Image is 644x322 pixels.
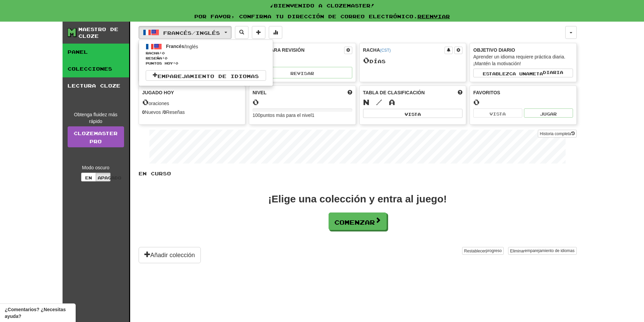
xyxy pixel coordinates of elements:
font: Establezca una [483,71,529,76]
button: Vista [363,109,463,118]
font: ¡Bienvenido a Clozemaster! [270,3,375,8]
font: Aprender un idioma requiere práctica diaria. ¡Mantén la motivación! [473,54,565,66]
button: Jugar [524,108,573,117]
font: meta [529,71,543,76]
font: Revisar [290,71,314,76]
font: 0 [175,61,178,65]
font: Puntos hoy: [146,61,175,65]
button: Eliminaremparejamiento de idiomas [508,247,577,255]
button: Restablecerprogreso [462,247,504,255]
span: Esta semana en puntos, UTC [458,89,462,96]
a: Lectura cloze [63,77,129,94]
font: oraciones [149,101,169,106]
a: ) [389,48,391,53]
font: Racha: [146,51,162,55]
a: ClozemasterPro [68,126,124,147]
font: Francés [163,30,192,35]
button: En [81,173,96,181]
a: Emparejamiento de idiomas [146,70,266,81]
font: Listo para revisión [253,47,305,53]
font: Vista [490,112,506,116]
a: Colecciones [63,60,129,77]
font: Nuevos / [145,109,163,115]
font: En [85,175,92,180]
font: Reseña: [146,56,165,60]
font: Añadir colección [150,252,195,259]
font: 0 [363,55,369,65]
font: 0 [253,97,259,107]
font: Lectura cloze [68,83,120,89]
font: ¡Elige una colección y entra al juego! [268,193,447,204]
font: Modo oscuro [82,165,110,170]
font: N / A [363,97,395,107]
font: En curso [139,171,171,176]
font: Restablecer [464,249,486,253]
a: CST [381,48,389,53]
font: 0 [142,97,149,107]
font: Vista [405,112,421,117]
font: Inglés [186,44,198,49]
button: Más estadísticas [269,26,282,39]
font: Pro [90,139,102,144]
font: Jugar [540,112,557,116]
font: Eliminar [510,249,525,253]
font: diaria [543,70,563,75]
font: Racha [363,47,380,53]
button: Francés/Inglés [139,26,232,39]
font: Comenzar [334,219,375,226]
font: Nivel [253,90,266,95]
font: 0 [142,109,145,115]
font: Colecciones [68,66,112,72]
font: Clozemaster [74,130,118,136]
font: Tabla de clasificación [363,90,425,95]
font: 0 [162,51,165,55]
font: Panel [68,49,88,55]
font: Historia completa [540,131,571,136]
span: Consigue más puntos para subir de nivel. [348,89,352,96]
a: Francés/InglésRacha:0 Reseña:0Puntos hoy:0 [139,42,273,67]
button: Establezca unametadiaria [473,69,573,77]
button: Oraciones de búsqueda [235,26,248,39]
a: Panel [63,44,129,60]
button: Revisar [253,67,352,78]
font: Objetivo diario [473,47,515,53]
font: Inglés [196,30,220,35]
font: ¿Comentarios? ¿Necesitas ayuda? [5,307,66,319]
font: Por favor, confirma tu dirección de correo electrónico. [194,14,418,19]
button: Añadir colección [139,247,201,263]
font: / [184,44,186,49]
font: Francés [166,44,184,49]
button: Vista [473,108,522,117]
button: Añadir frase a la colección [252,26,265,39]
button: Historia completa [538,130,577,138]
font: 0 [164,109,166,115]
font: días [369,58,386,64]
a: Reenviar [418,14,450,19]
font: 0 [473,97,480,107]
font: Jugado hoy [142,90,174,95]
button: Apagado [96,173,111,181]
font: 1 [312,113,314,118]
font: Favoritos [473,90,500,95]
span: Abrir el widget de comentarios [5,306,71,320]
font: Obtenga fluidez más rápido [74,112,117,124]
font: Maestro de cloze [78,26,118,39]
font: puntos más para el nivel [260,113,312,118]
font: Apagado [98,175,121,180]
font: 100 [253,113,260,118]
font: / [192,30,196,35]
button: Comenzar [329,213,387,230]
font: Reseñas [166,109,185,115]
font: 0 [165,56,167,60]
a: ( [380,48,381,53]
font: emparejamiento de idiomas [525,248,574,253]
font: progreso [486,248,502,253]
font: Emparejamiento de idiomas [158,73,259,79]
